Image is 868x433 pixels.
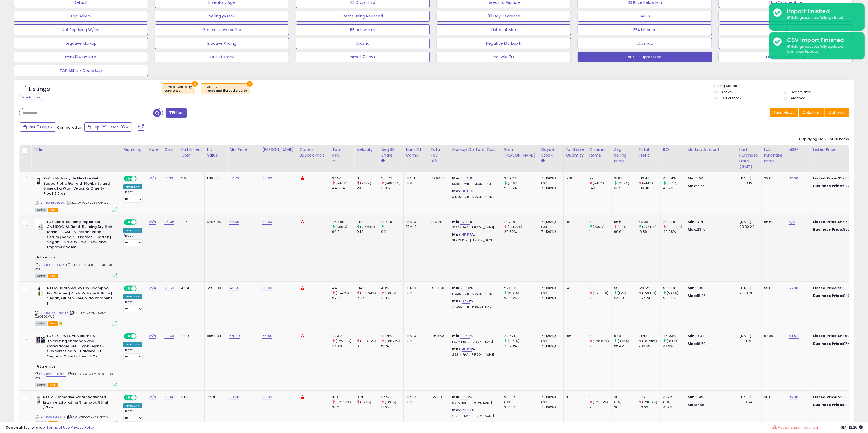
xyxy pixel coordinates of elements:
img: 41Uu64yWW6L._SL40_.jpg [35,286,46,297]
div: 181 [566,219,583,224]
span: FBA [48,208,58,212]
label: Deactivated [791,90,811,94]
div: 66.96 [639,219,661,224]
span: Buybox availability : [165,85,192,93]
div: ASIN: [35,176,117,211]
button: Generel view for fba [155,24,289,35]
label: Out of Stock [721,96,741,100]
button: Ismail 7 Days [296,52,430,62]
div: 1.14 [357,219,379,224]
small: (-68.43%) [385,181,400,185]
span: ON [124,220,131,224]
small: (1.26%) [508,181,519,185]
a: 32.00 [789,176,798,181]
small: (-45%) [360,181,371,185]
span: All listings currently available for purchase on Amazon [35,208,47,212]
button: Not Repricing W/Inv [14,24,148,35]
button: Out of stock [155,52,289,62]
div: Cost [164,147,177,152]
div: $55.00 [813,286,858,291]
button: Sep-29 - Oct-05 [84,122,132,132]
div: Inv. value [207,147,225,158]
span: Sale Price [35,254,57,260]
div: Amazon AI [123,228,142,233]
div: [DATE] 21:59:20 [739,286,757,296]
div: % [452,189,498,199]
span: | SKU: D-RCO-025604-WS [66,200,109,205]
small: (-55.56%) [593,291,609,295]
span: All listings currently available for purchase on Amazon [35,274,47,278]
div: 2454.4 [332,176,354,181]
div: $32.00 [813,176,858,181]
div: Amazon AI [123,294,142,299]
div: CSV Import Finished. [783,36,861,44]
div: 2.57 [357,296,379,301]
span: Compared to: [57,125,82,130]
small: (-55.64%) [360,291,376,295]
span: Last 7 Days [28,124,49,130]
div: Preset: [123,190,143,203]
div: FBA: 0 [406,219,424,224]
p: 17.22% Profit [PERSON_NAME] [452,292,498,296]
button: FBA Inbound [578,24,712,35]
button: FBA [719,11,853,22]
div: 31.88 [614,176,636,181]
small: (-41.59%) [508,225,522,229]
a: Privacy Policy [71,425,95,430]
p: 3.64 [688,176,733,181]
a: 32.00 [262,176,272,181]
small: (0%) [541,291,549,295]
div: 32.00 [764,176,782,181]
strong: Max: [688,293,697,298]
button: × [192,81,198,87]
div: Total Profit [639,147,658,158]
div: 66.6 [332,229,354,234]
small: (3.67%) [508,291,520,295]
div: 25.32% [504,229,539,234]
strong: Min: [688,285,696,291]
div: 916.86 [639,186,661,191]
div: [DATE] 01:33:12 [739,176,757,186]
small: (297.15%) [642,225,657,229]
small: (0%) [541,225,549,229]
div: Num of Comp. [406,147,426,158]
div: 77 [589,176,612,181]
div: -533.50 [430,286,446,291]
small: (-44.7%) [336,181,349,185]
a: 45.53 [462,232,472,237]
div: -1984.00 [430,176,446,181]
div: 5253.00 [207,286,223,291]
div: 4.94 [181,286,200,291]
div: Min Price [229,147,258,152]
div: Ordered Items [589,147,609,158]
th: The percentage added to the cost of goods (COGS) that forms the calculator for Min & Max prices. [450,145,502,172]
b: Min: [452,219,461,224]
div: 45.7% [663,186,685,191]
div: % [452,176,498,186]
div: 91 listings successfully updated. [783,44,861,54]
a: 34.35 [164,219,174,225]
button: No Sale 7D [437,52,571,62]
strong: Min: [688,219,696,224]
a: Terms of Use [47,425,70,430]
div: FBA: 1 [406,176,424,181]
div: 386.28 [430,219,446,224]
span: | SKU: D-IGK-406930-403144-WS [35,263,114,271]
div: $46.75 [813,293,858,298]
small: (-54.8%) [336,291,349,295]
button: Ukasha [296,38,430,49]
div: Total Rev. Diff. [430,147,448,164]
div: 31.7 [614,186,636,191]
a: 30.60 [229,395,239,400]
a: N/A [789,219,795,225]
div: FBM: 1 [406,181,424,186]
button: SALES [578,11,712,22]
small: (5.42%) [667,291,678,295]
div: 11 [357,176,379,181]
div: $62.9 [813,227,858,232]
div: 440 [332,286,354,291]
button: Ukasha2 [578,38,712,49]
small: (-15%) [618,225,628,229]
div: 91 listings successfully updated. [783,15,861,20]
div: [DATE] 23:30:29 [739,219,757,229]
